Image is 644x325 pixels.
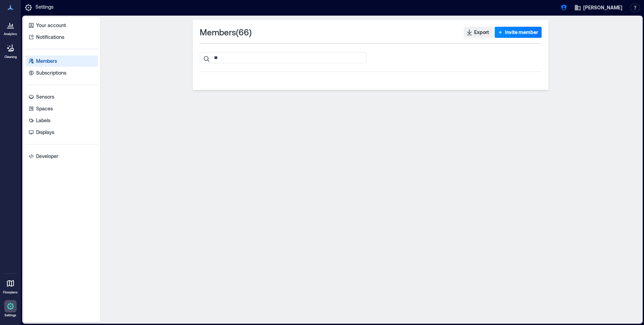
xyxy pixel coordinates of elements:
[5,55,17,59] p: Cleaning
[36,117,50,124] p: Labels
[4,32,17,36] p: Analytics
[1,275,20,297] a: Floorplans
[36,93,54,100] p: Sensors
[36,58,57,65] p: Members
[26,91,98,102] a: Sensors
[464,27,493,38] button: Export
[36,153,58,160] p: Developer
[36,34,64,41] p: Notifications
[474,29,489,36] span: Export
[26,127,98,138] a: Displays
[3,290,18,294] p: Floorplans
[26,151,98,162] a: Developer
[505,29,538,36] span: Invite member
[26,56,98,67] a: Members
[26,67,98,78] a: Subscriptions
[200,27,252,38] span: Members ( 66 )
[2,298,19,319] a: Settings
[26,20,98,31] a: Your account
[26,103,98,114] a: Spaces
[572,2,625,13] button: [PERSON_NAME]
[36,105,53,112] p: Spaces
[36,22,66,29] p: Your account
[36,69,66,76] p: Subscriptions
[5,313,16,317] p: Settings
[2,17,19,38] a: Analytics
[26,32,98,43] a: Notifications
[583,4,622,11] span: [PERSON_NAME]
[35,3,53,12] p: Settings
[495,27,542,38] button: Invite member
[26,115,98,126] a: Labels
[36,129,54,136] p: Displays
[2,40,19,61] a: Cleaning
